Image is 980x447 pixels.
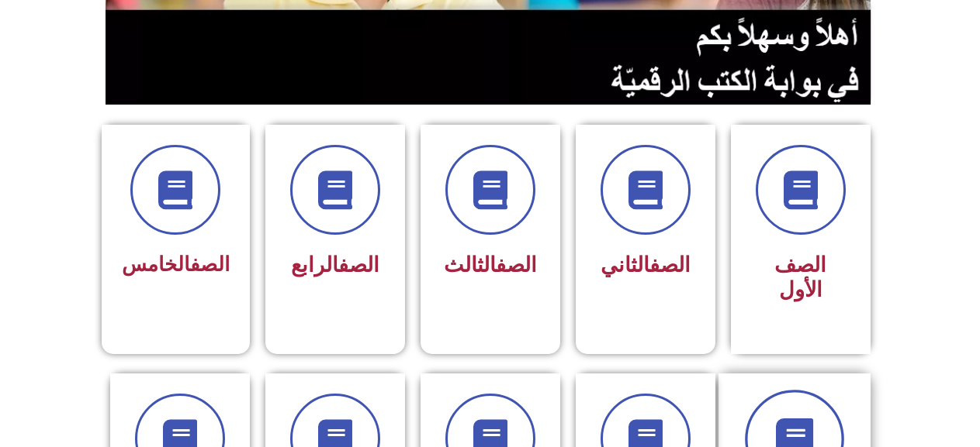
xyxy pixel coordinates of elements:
span: الرابع [291,253,379,277]
a: الصف [649,253,691,277]
span: الثالث [444,253,537,277]
a: الصف [496,253,537,277]
span: الخامس [122,253,230,276]
span: الثاني [601,253,691,277]
span: الصف الأول [774,253,826,302]
a: الصف [338,253,379,277]
a: الصف [190,253,230,276]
